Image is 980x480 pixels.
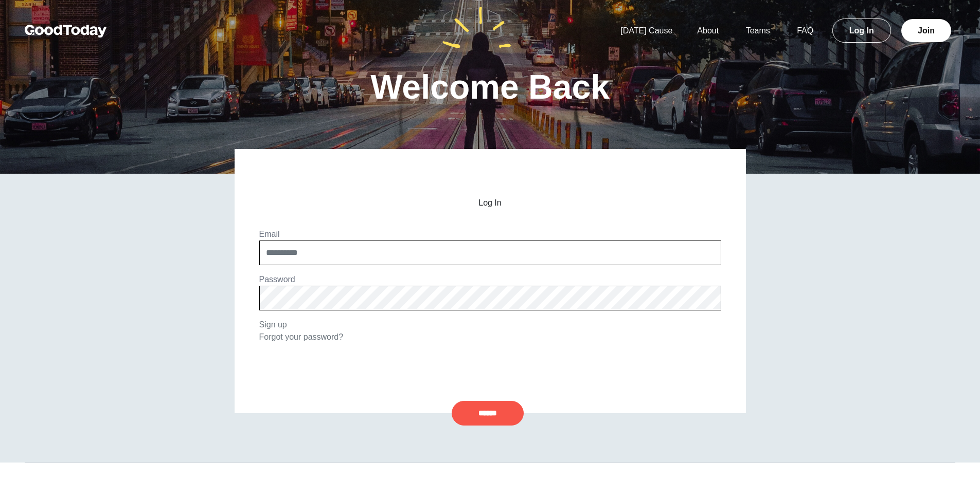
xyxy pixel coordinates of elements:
a: Sign up [259,320,287,329]
label: Email [259,230,280,238]
a: Join [901,19,951,42]
a: Log In [832,19,891,43]
img: GoodToday [25,25,107,38]
h1: Welcome Back [370,70,610,104]
a: Teams [734,26,782,35]
label: Password [259,275,295,284]
a: FAQ [785,26,826,35]
h2: Log In [259,198,721,208]
a: [DATE] Cause [608,26,685,35]
a: About [685,26,731,35]
a: Forgot your password? [259,333,344,341]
